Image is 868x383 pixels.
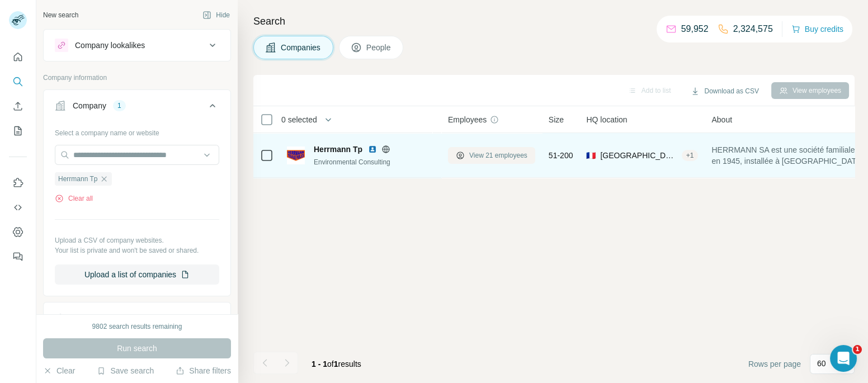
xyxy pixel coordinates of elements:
span: Herrmann Tp [58,174,97,184]
p: 2,324,575 [733,22,773,36]
button: Upload a list of companies [55,264,219,285]
button: Share filters [176,365,231,376]
span: 1 [853,345,862,354]
button: Enrich CSV [9,96,27,116]
span: [GEOGRAPHIC_DATA], [GEOGRAPHIC_DATA], [GEOGRAPHIC_DATA] [600,150,677,161]
button: My lists [9,121,27,141]
button: Use Surfe on LinkedIn [9,173,27,193]
button: Clear all [55,193,93,204]
span: HQ location [586,114,627,125]
span: 1 - 1 [312,360,327,368]
div: 9802 search results remaining [92,321,182,332]
div: Environmental Consulting [314,157,435,167]
span: Employees [448,114,487,125]
div: Company lookalikes [75,40,145,51]
span: Companies [281,42,322,53]
button: Company1 [44,92,230,124]
button: Feedback [9,247,27,267]
div: Industry [73,313,101,324]
div: Company [73,100,106,111]
button: Company lookalikes [44,32,230,59]
iframe: Intercom live chat [830,345,857,372]
button: Hide [195,7,238,23]
p: Your list is private and won't be saved or shared. [55,245,219,256]
button: Save search [97,365,154,376]
div: Select a company name or website [55,124,219,138]
span: of [327,360,334,368]
span: Rows per page [748,358,801,370]
span: Herrmann Tp [314,144,362,155]
span: 0 selected [281,114,317,125]
span: People [366,42,392,53]
div: + 1 [682,150,699,160]
button: View 21 employees [448,147,535,164]
div: 1 [113,101,126,111]
p: Company information [43,73,231,83]
span: About [711,114,732,125]
p: 60 [817,358,826,369]
h4: Search [253,13,855,29]
p: 59,952 [681,22,709,36]
img: LinkedIn logo [368,145,377,154]
div: New search [43,10,78,20]
p: Upload a CSV of company websites. [55,235,219,245]
button: Quick start [9,47,27,67]
button: Buy credits [791,21,843,37]
button: Use Surfe API [9,197,27,217]
img: Logo of Herrmann Tp [287,146,305,164]
span: 51-200 [549,150,573,161]
button: Clear [43,365,75,376]
button: Industry [44,305,230,332]
span: Size [549,114,564,125]
span: 🇫🇷 [586,150,596,161]
span: View 21 employees [469,150,527,160]
button: Download as CSV [683,83,766,100]
button: Dashboard [9,222,27,242]
span: 1 [334,360,338,368]
span: results [312,360,361,368]
button: Search [9,72,27,92]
